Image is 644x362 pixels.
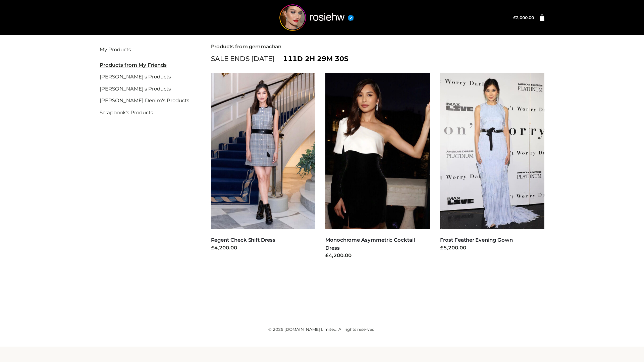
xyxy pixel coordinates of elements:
[100,73,171,80] a: [PERSON_NAME]'s Products
[100,109,153,116] a: Scrapbook's Products
[100,46,131,53] a: My Products
[211,237,275,243] a: Regent Check Shift Dress
[325,237,415,251] a: Monochrome Asymmetric Cocktail Dress
[100,85,171,92] a: [PERSON_NAME]'s Products
[513,15,534,20] bdi: 2,000.00
[211,44,545,50] h2: Products from gemmachan
[211,53,545,64] div: SALE ENDS [DATE]
[440,244,545,252] div: £5,200.00
[100,97,189,104] a: [PERSON_NAME] Denim's Products
[513,15,534,20] a: £2,000.00
[325,252,430,259] div: £4,200.00
[100,326,544,333] div: © 2025 [DOMAIN_NAME] Limited. All rights reserved.
[440,237,513,243] a: Frost Feather Evening Gown
[266,4,367,31] img: rosiehw
[100,62,167,68] u: Products from My Friends
[283,53,348,64] span: 111d 2h 29m 30s
[211,244,316,252] div: £4,200.00
[513,15,516,20] span: £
